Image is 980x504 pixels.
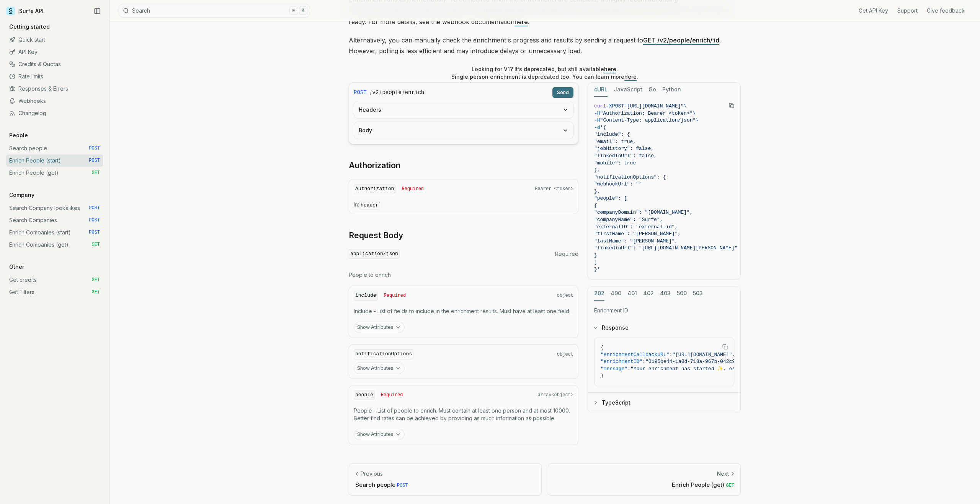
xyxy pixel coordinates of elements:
button: 202 [594,286,604,301]
button: Copy Text [726,100,737,111]
button: Collapse Sidebar [91,5,103,17]
a: Get credits GET [6,274,103,286]
span: "0195be44-1a0d-718a-967b-042c9d17ffd7" [645,359,759,364]
span: : [669,352,672,358]
button: Search⌘K [119,4,310,18]
a: Search people POST [6,142,103,154]
p: Company [6,191,38,199]
a: GET /v2/people/enrich/:id [643,36,719,44]
span: "Your enrichment has started ✨, estimated time: 2 seconds." [630,366,810,372]
p: In: [354,201,573,209]
span: array<object> [537,392,573,398]
a: Request Body [349,230,403,241]
button: 401 [627,286,637,301]
span: "linkedInUrl": false, [594,153,657,159]
span: "[URL][DOMAIN_NAME]" [624,103,684,109]
button: Show Attributes [354,322,405,333]
span: "companyDomain": "[DOMAIN_NAME]", [594,210,693,215]
button: Response [588,318,740,338]
button: TypeScript [588,393,740,413]
span: \ [696,117,699,123]
span: "message" [601,366,627,372]
code: v2 [372,89,379,96]
a: Authorization [349,160,400,171]
p: Include - List of fields to include in the enrichment results. Must have at least one field. [354,307,573,315]
span: '{ [600,125,606,130]
p: Enrichment ID [594,307,734,314]
button: 503 [693,286,703,301]
p: Search people [355,481,535,489]
span: POST [612,103,624,109]
span: "firstName": "[PERSON_NAME]", [594,231,681,237]
span: \ [684,103,687,109]
span: "include": { [594,132,630,137]
span: object [557,293,573,299]
span: "people": [ [594,195,627,201]
a: Enrich People (start) POST [6,154,103,167]
span: POST [89,205,100,211]
a: Search Companies POST [6,214,103,226]
span: GET [91,277,100,283]
a: Support [897,7,918,15]
span: "enrichmentCallbackURL" [601,352,669,358]
a: Enrich Companies (start) POST [6,226,103,239]
p: People - List of people to enrich. Must contain at least one person and at most 10000. Better fin... [354,407,573,422]
p: Enrich People (get) [554,481,734,489]
span: }' [594,267,600,272]
span: Required [402,186,424,192]
button: Body [354,122,573,139]
span: "enrichmentID" [601,359,642,364]
span: GET [91,289,100,295]
span: -X [606,103,612,109]
span: "email": true, [594,139,636,145]
a: Webhooks [6,95,103,107]
span: : [642,359,645,364]
span: -H [594,111,600,116]
a: Quick start [6,34,103,46]
a: Enrich Companies (get) GET [6,239,103,251]
a: PreviousSearch people POST [349,463,542,495]
span: -H [594,117,600,123]
a: API Key [6,46,103,58]
span: "externalID": "external-id", [594,224,678,230]
span: POST [89,217,100,223]
p: People to enrich [349,271,578,279]
span: , [732,352,735,358]
span: POST [89,229,100,236]
span: "companyName": "Surfe", [594,217,663,223]
kbd: ⌘ [289,7,298,15]
a: here [604,66,616,72]
div: Response [588,338,740,392]
p: Alternatively, you can manually check the enrichment's progress and results by sending a request ... [349,35,741,56]
button: Show Attributes [354,363,405,374]
a: Changelog [6,107,103,119]
code: Authorization [354,184,395,194]
a: Search Company lookalikes POST [6,202,103,214]
span: "Content-Type: application/json" [600,117,696,123]
a: Rate limits [6,70,103,83]
button: 400 [611,286,621,301]
span: POST [89,145,100,151]
span: Required [555,250,578,258]
span: POST [354,89,367,96]
a: Enrich People (get) GET [6,167,103,179]
code: people [382,89,401,96]
a: here [514,18,528,26]
a: Credits & Quotas [6,58,103,70]
a: Get Filters GET [6,286,103,298]
span: GET [91,170,100,176]
a: Responses & Errors [6,83,103,95]
span: "[URL][DOMAIN_NAME]" [672,352,732,358]
button: Send [552,87,573,98]
a: here [624,73,637,80]
span: "Authorization: Bearer <token>" [600,111,693,116]
span: -d [594,125,600,130]
span: { [601,345,604,350]
button: 500 [677,286,687,301]
span: : [627,366,630,372]
button: Show Attributes [354,429,405,440]
span: POST [397,483,408,488]
span: "linkedinUrl": "[URL][DOMAIN_NAME][PERSON_NAME]" [594,245,737,251]
a: NextEnrich People (get) GET [548,463,741,495]
button: cURL [594,83,608,97]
